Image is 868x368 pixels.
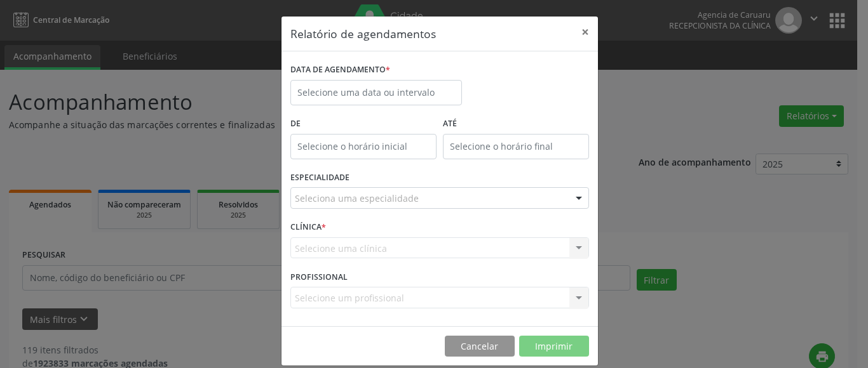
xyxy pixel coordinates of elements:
label: CLÍNICA [290,218,326,237]
button: Cancelar [445,336,515,357]
input: Selecione o horário final [443,134,589,159]
span: Seleciona uma especialidade [295,192,419,205]
label: ESPECIALIDADE [290,168,349,188]
button: Close [573,16,598,48]
button: Imprimir [519,336,589,357]
input: Selecione o horário inicial [290,134,437,159]
label: De [290,114,437,134]
h5: Relatório de agendamentos [290,25,436,42]
label: ATÉ [443,114,589,134]
label: DATA DE AGENDAMENTO [290,60,390,80]
label: PROFISSIONAL [290,267,348,287]
input: Selecione uma data ou intervalo [290,80,462,105]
